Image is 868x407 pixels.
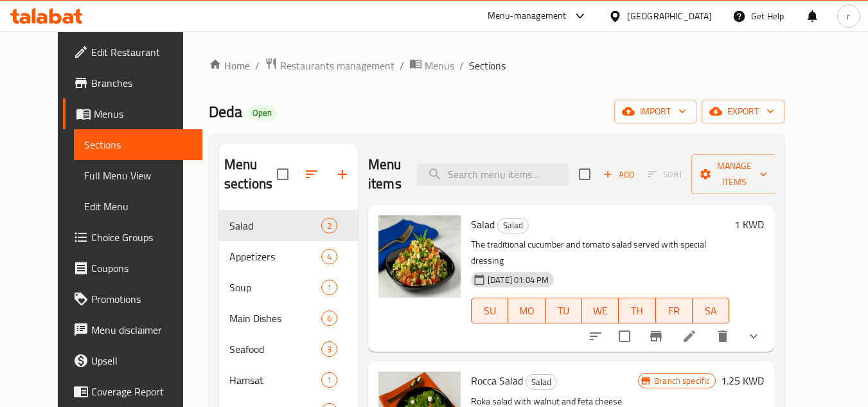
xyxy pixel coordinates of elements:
[587,302,614,320] span: WE
[63,98,203,129] a: Menus
[551,302,577,320] span: TU
[545,298,582,323] button: TU
[321,311,337,326] div: items
[229,280,321,295] span: Soup
[63,68,203,98] a: Branches
[712,104,774,120] span: export
[497,218,529,233] div: Salad
[321,280,337,295] div: items
[322,220,337,232] span: 2
[255,58,260,73] li: /
[322,251,337,263] span: 4
[209,97,242,126] span: Deda
[702,158,767,190] span: Manage items
[746,329,761,344] svg: Show Choices
[219,365,358,395] div: Hamsat1
[526,374,557,390] div: Salad
[229,341,321,357] span: Seafood
[280,58,394,73] span: Restaurants management
[219,334,358,365] div: Seafood3
[209,58,250,73] a: Home
[209,57,784,74] nav: breadcrumb
[63,314,203,345] a: Menu disclaimer
[661,302,687,320] span: FR
[229,372,321,388] span: Hamsat
[321,249,337,264] div: items
[378,215,461,298] img: Salad
[400,58,404,73] li: /
[219,303,358,334] div: Main Dishes6
[847,9,850,23] span: r
[571,161,598,188] span: Select section
[229,218,321,233] span: Salad
[219,241,358,272] div: Appetizers4
[619,298,655,323] button: TH
[91,75,193,91] span: Branches
[74,160,203,191] a: Full Menu View
[247,105,277,121] div: Open
[639,165,691,185] span: Select section first
[219,210,358,241] div: Salad2
[641,321,671,352] button: Branch-specific-item
[91,291,193,307] span: Promotions
[425,58,454,73] span: Menus
[627,9,712,23] div: [GEOGRAPHIC_DATA]
[582,298,619,323] button: WE
[409,57,454,74] a: Menus
[229,249,321,264] div: Appetizers
[265,57,394,74] a: Restaurants management
[63,37,203,68] a: Edit Restaurant
[707,321,738,352] button: delete
[614,100,696,123] button: import
[322,282,337,294] span: 1
[322,343,337,356] span: 3
[693,298,729,323] button: SA
[734,215,764,233] h6: 1 KWD
[84,199,193,214] span: Edit Menu
[598,165,639,185] button: Add
[508,298,545,323] button: MO
[321,218,337,233] div: items
[471,371,523,390] span: Rocca Salad
[84,137,193,152] span: Sections
[702,100,784,123] button: export
[322,312,337,325] span: 6
[321,341,337,357] div: items
[91,384,193,399] span: Coverage Report
[698,302,724,320] span: SA
[91,44,193,60] span: Edit Restaurant
[624,104,686,120] span: import
[471,215,495,234] span: Salad
[91,230,193,245] span: Choice Groups
[656,298,693,323] button: FR
[229,311,321,326] span: Main Dishes
[74,129,203,160] a: Sections
[269,161,296,188] span: Select all sections
[94,106,193,122] span: Menus
[247,107,277,118] span: Open
[321,372,337,388] div: items
[477,302,503,320] span: SU
[84,168,193,183] span: Full Menu View
[322,374,337,386] span: 1
[649,375,715,387] span: Branch specific
[327,159,358,190] button: Add section
[488,8,567,24] div: Menu-management
[91,260,193,276] span: Coupons
[91,353,193,368] span: Upsell
[624,302,650,320] span: TH
[471,237,729,269] p: The traditional cucumber and tomato salad served with special dressing
[91,322,193,338] span: Menu disclaimer
[368,155,402,194] h2: Menu items
[580,321,611,352] button: sort-choices
[219,272,358,303] div: Soup1
[611,323,638,350] span: Select to update
[471,298,508,323] button: SU
[224,155,277,194] h2: Menu sections
[513,302,540,320] span: MO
